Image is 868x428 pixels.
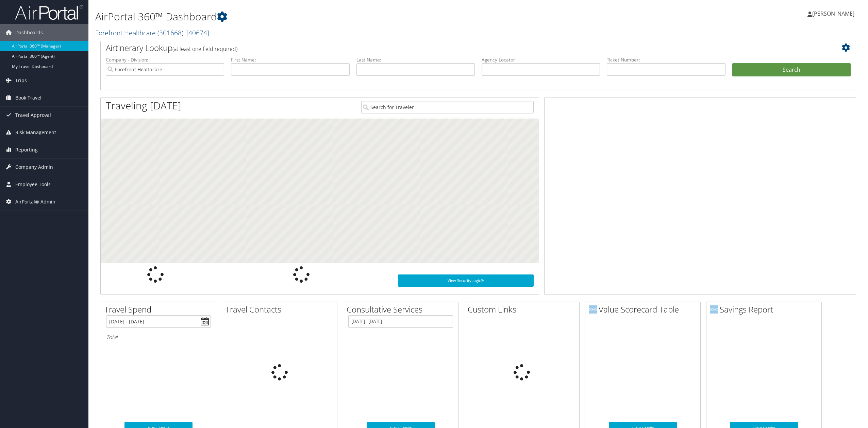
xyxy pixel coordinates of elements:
[15,124,56,141] span: Risk Management
[106,56,224,63] label: Company - Division:
[172,45,237,53] span: (at least one field required)
[347,304,458,315] h2: Consultative Services
[15,193,55,210] span: AirPortal® Admin
[15,24,43,41] span: Dashboards
[106,42,788,54] h2: Airtinerary Lookup
[732,63,851,77] button: Search
[95,28,209,37] a: Forefront Healthcare
[812,10,854,17] span: [PERSON_NAME]
[589,305,597,314] img: domo-logo.png
[807,3,861,24] a: [PERSON_NAME]
[607,56,725,63] label: Ticket Number:
[157,28,183,37] span: ( 301668 )
[104,304,216,315] h2: Travel Spend
[361,101,534,113] input: Search for Traveler
[106,333,211,341] h6: Total
[589,304,700,315] h2: Value Scorecard Table
[710,305,718,314] img: domo-logo.png
[231,56,349,63] label: First Name:
[15,107,51,124] span: Travel Approval
[15,159,53,176] span: Company Admin
[15,141,38,158] span: Reporting
[226,304,337,315] h2: Travel Contacts
[710,304,821,315] h2: Savings Report
[356,56,475,63] label: Last Name:
[15,72,27,89] span: Trips
[15,89,41,106] span: Book Travel
[106,99,181,113] h1: Traveling [DATE]
[15,4,83,20] img: airportal-logo.png
[15,176,51,193] span: Employee Tools
[183,28,209,37] span: , [ 40674 ]
[95,10,606,24] h1: AirPortal 360™ Dashboard
[398,274,534,287] a: View SecurityLogic®
[482,56,600,63] label: Agency Locator:
[468,304,579,315] h2: Custom Links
